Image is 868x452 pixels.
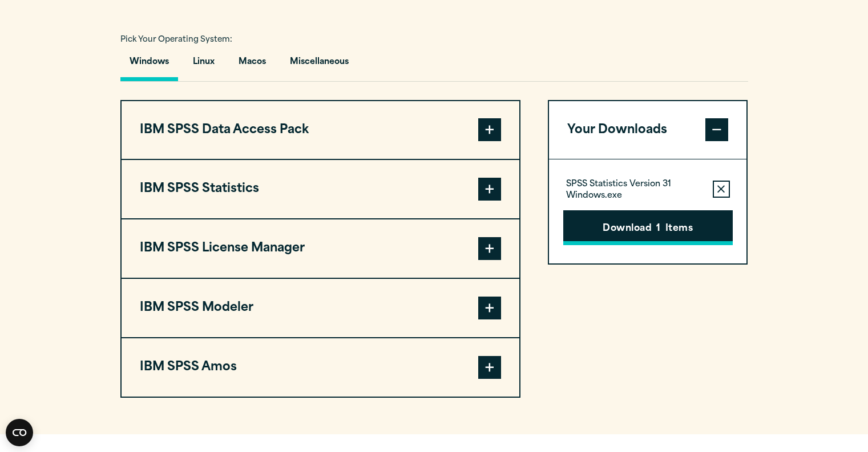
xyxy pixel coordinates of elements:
div: Your Downloads [549,159,747,263]
button: Download1Items [563,210,733,246]
p: SPSS Statistics Version 31 Windows.exe [566,179,704,202]
button: Open CMP widget [6,419,33,446]
button: Your Downloads [549,101,747,159]
button: IBM SPSS Data Access Pack [122,101,519,159]
button: IBM SPSS Amos [122,338,519,397]
button: IBM SPSS Modeler [122,279,519,337]
button: IBM SPSS License Manager [122,219,519,278]
span: Pick Your Operating System: [120,36,232,43]
button: Macos [229,49,275,81]
span: 1 [656,222,660,237]
button: Miscellaneous [281,49,358,81]
button: Windows [120,49,178,81]
button: Linux [184,49,224,81]
button: IBM SPSS Statistics [122,160,519,218]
